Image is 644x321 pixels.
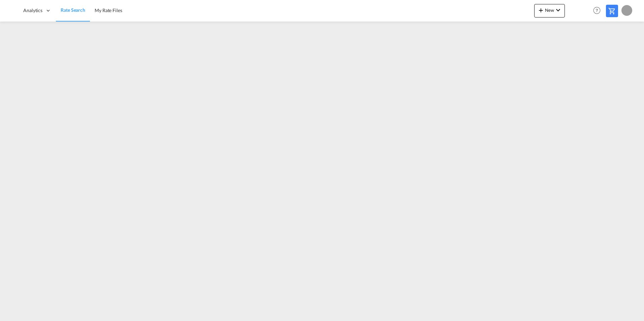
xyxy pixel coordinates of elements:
span: Analytics [23,7,42,14]
span: Help [591,5,603,16]
span: My Rate Files [95,7,122,13]
md-icon: icon-chevron-down [554,6,562,14]
button: icon-plus 400-fgNewicon-chevron-down [534,4,565,17]
div: Help [591,5,606,17]
md-icon: icon-plus 400-fg [537,6,545,14]
span: Rate Search [61,7,85,13]
span: New [537,7,562,13]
